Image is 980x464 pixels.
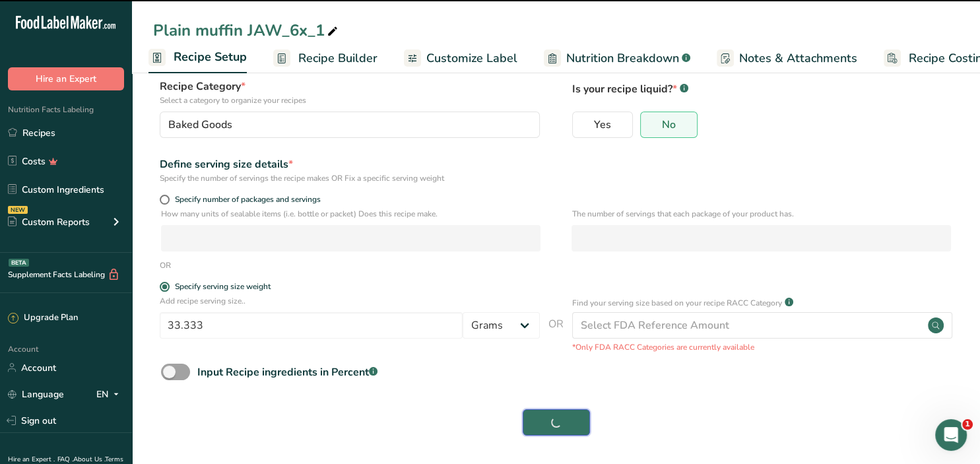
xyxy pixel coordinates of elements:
iframe: Intercom live chat [935,419,967,451]
span: Customize Label [426,50,517,67]
button: Baked Goods [160,112,540,138]
div: Plain muffin JAW_6x_1 [153,18,341,42]
span: Yes [594,118,611,131]
div: Specify the number of servings the recipe makes OR Fix a specific serving weight [160,172,540,184]
p: The number of servings that each package of your product has. [572,208,951,220]
div: Specify serving size weight [175,282,271,292]
span: Nutrition Breakdown [566,50,679,67]
a: Customize Label [404,44,517,73]
p: Is your recipe liquid? [572,79,952,97]
a: About Us . [73,455,105,464]
span: Specify number of packages and servings [170,195,321,205]
button: Hire an Expert [8,67,124,90]
p: *Only FDA RACC Categories are currently available [572,341,952,353]
p: Find your serving size based on your recipe RACC Category [572,297,782,309]
span: No [662,118,676,131]
a: Recipe Setup [148,42,247,74]
a: Hire an Expert . [8,455,55,464]
p: How many units of sealable items (i.e. bottle or packet) Does this recipe make. [161,208,540,220]
a: Language [8,383,64,406]
div: EN [96,386,124,402]
div: Select FDA Reference Amount [581,317,729,333]
div: OR [160,259,171,271]
div: NEW [8,206,28,214]
p: Select a category to organize your recipes [160,94,540,106]
div: Define serving size details [160,156,540,172]
span: Recipe Builder [298,50,377,67]
span: Notes & Attachments [739,50,857,67]
label: Recipe Category [160,79,540,106]
p: Add recipe serving size.. [160,295,540,307]
input: Type your serving size here [160,312,463,339]
div: Custom Reports [8,215,90,229]
a: Recipe Builder [273,44,377,73]
span: OR [548,316,564,353]
span: Recipe Setup [174,48,247,66]
div: BETA [9,259,29,267]
div: Input Recipe ingredients in Percent [197,364,377,380]
a: FAQ . [57,455,73,464]
span: Baked Goods [168,117,232,133]
span: 1 [962,419,973,430]
div: Upgrade Plan [8,312,78,325]
a: Nutrition Breakdown [544,44,690,73]
a: Notes & Attachments [717,44,857,73]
